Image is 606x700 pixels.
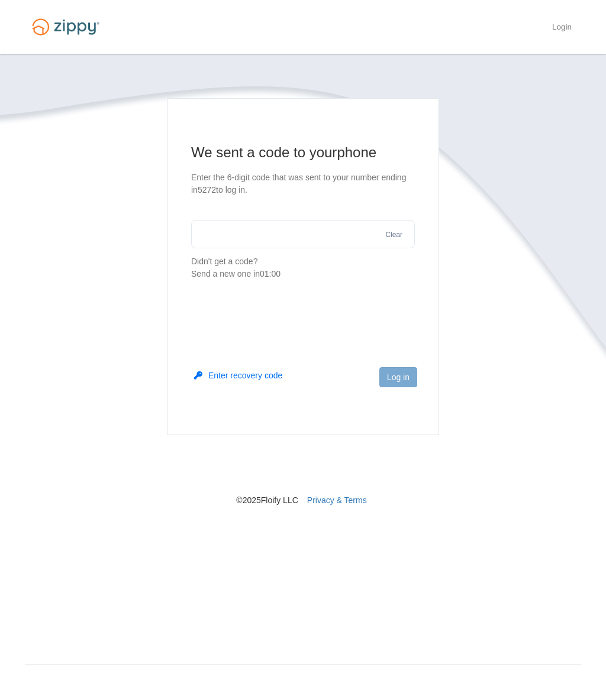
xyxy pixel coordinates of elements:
a: Privacy & Terms [307,495,367,505]
button: Clear [382,229,406,241]
p: Enter the 6-digit code that was sent to your number ending in 5272 to log in. [191,171,415,196]
div: Send a new one in 01:00 [191,268,415,280]
p: Didn't get a code? [191,255,415,280]
img: Logo [25,13,107,41]
h1: We sent a code to your phone [191,143,415,162]
button: Enter recovery code [194,370,282,381]
button: Log in [379,367,417,387]
nav: © 2025 Floify LLC [25,435,581,506]
a: Login [552,22,572,34]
